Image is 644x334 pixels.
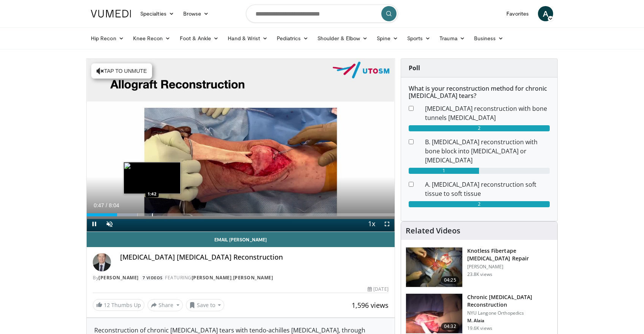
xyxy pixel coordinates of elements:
a: 12 Thumbs Up [93,299,144,311]
div: [DATE] [368,286,388,293]
a: 7 Videos [140,274,165,281]
a: Email [PERSON_NAME] [87,232,395,247]
a: [PERSON_NAME] [192,274,232,281]
a: Business [470,31,508,46]
a: A [538,6,553,21]
button: Save to [186,299,225,311]
span: 0:47 [94,202,104,208]
dd: [MEDICAL_DATA] reconstruction with bone tunnels [MEDICAL_DATA] [419,104,555,122]
video-js: Video Player [87,59,395,232]
a: Favorites [502,6,533,21]
a: Hand & Wrist [223,31,272,46]
a: 04:32 Chronic [MEDICAL_DATA] Reconstruction NYU Langone Orthopedics M. Alaia 19.6K views [406,293,553,334]
a: Hip Recon [86,31,128,46]
div: 2 [409,125,550,131]
h6: What is your reconstruction method for chronic [MEDICAL_DATA] tears? [409,85,550,99]
span: 04:25 [441,276,459,284]
button: Share [148,299,183,311]
button: Tap to unmute [91,63,152,79]
div: 1 [409,168,479,174]
p: 19.6K views [467,325,492,331]
img: E-HI8y-Omg85H4KX4xMDoxOjBzMTt2bJ.150x105_q85_crop-smart_upscale.jpg [406,294,462,333]
button: Playback Rate [364,216,379,232]
button: Fullscreen [379,216,395,232]
span: 1,596 views [352,301,389,310]
div: 2 [409,201,550,207]
p: [PERSON_NAME] [467,264,553,270]
img: Avatar [93,253,111,271]
a: Foot & Ankle [175,31,224,46]
a: 04:25 Knotless Fibertape [MEDICAL_DATA] Repair [PERSON_NAME] 23.8K views [406,247,553,287]
dd: B. [MEDICAL_DATA] reconstruction with bone block into [MEDICAL_DATA] or [MEDICAL_DATA] [419,137,555,165]
a: Browse [179,6,214,21]
h3: Chronic [MEDICAL_DATA] Reconstruction [467,293,553,309]
img: E-HI8y-Omg85H4KX4xMDoxOjBzMTt2bJ.150x105_q85_crop-smart_upscale.jpg [406,247,462,287]
a: Shoulder & Elbow [313,31,372,46]
strong: Poll [409,64,420,72]
span: 12 [104,301,110,309]
dd: A. [MEDICAL_DATA] reconstruction soft tissue to soft tissue [419,180,555,198]
h4: [MEDICAL_DATA] [MEDICAL_DATA] Reconstruction [120,253,389,262]
span: / [106,202,107,208]
span: 8:04 [109,202,119,208]
img: image.jpeg [124,162,181,194]
div: Progress Bar [87,213,395,216]
p: NYU Langone Orthopedics [467,310,553,316]
p: 23.8K views [467,271,492,277]
img: VuMedi Logo [91,10,131,17]
a: Pediatrics [272,31,313,46]
a: [PERSON_NAME] [98,274,139,281]
div: By FEATURING , [93,274,389,281]
a: Specialties [136,6,179,21]
input: Search topics, interventions [246,5,398,23]
p: M. Alaia [467,318,553,324]
h3: Knotless Fibertape [MEDICAL_DATA] Repair [467,247,553,262]
a: Knee Recon [128,31,175,46]
button: Pause [87,216,102,232]
a: Sports [403,31,435,46]
button: Unmute [102,216,117,232]
h4: Related Videos [406,226,460,235]
a: Trauma [435,31,470,46]
a: Spine [372,31,402,46]
a: [PERSON_NAME] [233,274,273,281]
span: 04:32 [441,323,459,330]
